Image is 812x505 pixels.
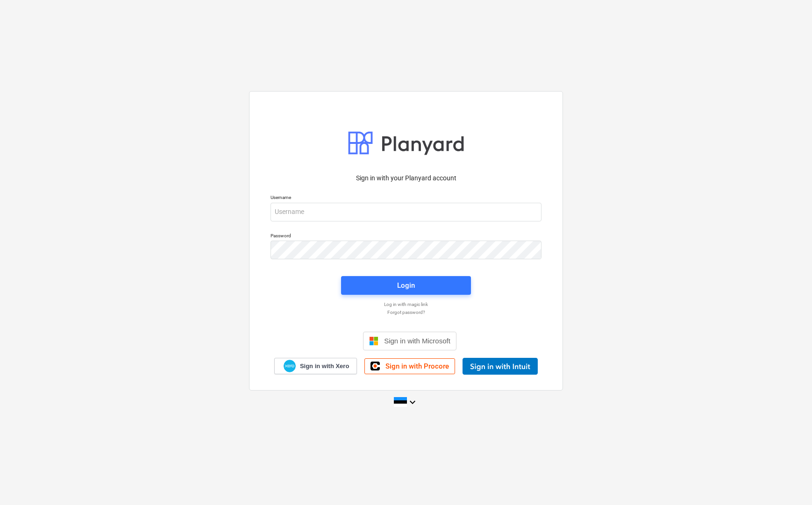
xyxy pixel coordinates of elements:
i: keyboard_arrow_down [407,397,418,408]
input: Username [271,203,541,221]
p: Sign in with your Planyard account [271,173,541,183]
img: Xero logo [284,360,296,372]
img: Microsoft logo [369,336,378,346]
span: Sign in with Xero [300,362,349,370]
p: Username [271,194,541,202]
div: Login [397,279,415,292]
a: Forgot password? [266,309,546,315]
button: Login [341,276,471,295]
p: Password [271,233,541,241]
span: Sign in with Microsoft [384,337,450,345]
span: Sign in with Procore [385,362,449,370]
a: Sign in with Xero [274,358,357,374]
a: Log in with magic link [266,301,546,307]
a: Sign in with Procore [364,358,455,374]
